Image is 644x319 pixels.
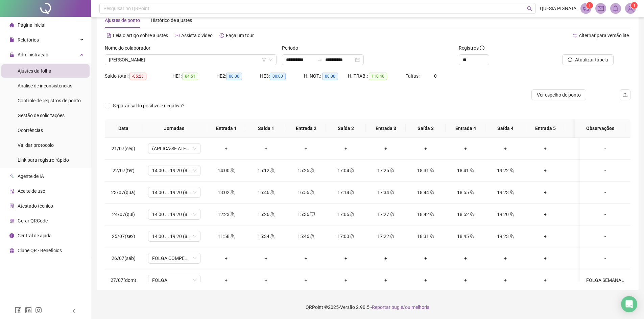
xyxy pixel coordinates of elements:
[331,255,360,262] div: +
[585,211,625,218] div: -
[18,98,81,103] span: Controle de registros de ponto
[317,57,323,62] span: swap-right
[270,73,286,80] span: 00:00
[18,113,65,118] span: Gestão de solicitações
[451,167,480,174] div: 18:41
[226,73,242,80] span: 00:00
[112,212,135,217] span: 24/07(qui)
[371,211,400,218] div: 17:27
[226,33,254,38] span: Faça um tour
[372,304,430,310] span: Reportar bug e/ou melhoria
[309,212,315,217] span: desktop
[509,190,514,195] span: team
[598,5,604,11] span: mail
[585,189,625,196] div: -
[105,18,140,23] span: Ajustes de ponto
[35,307,42,314] span: instagram
[331,233,360,240] div: 17:00
[571,233,600,240] div: +
[389,212,395,217] span: team
[105,44,155,52] label: Nome do colaborador
[112,146,135,151] span: 21/07(seg)
[509,234,514,239] span: team
[18,52,48,57] span: Administração
[322,73,338,80] span: 00:00
[172,72,216,80] div: HE 1:
[111,277,136,283] span: 27/07(dom)
[451,276,480,284] div: +
[575,56,608,63] span: Atualizar tabela
[585,233,625,240] div: -
[152,231,196,241] span: 14:00 ... 19:20 (8 HORAS)
[625,3,636,14] img: 85188
[583,5,589,11] span: notification
[269,58,273,62] span: down
[411,189,440,196] div: 18:44
[212,233,241,240] div: 11:58
[340,304,355,310] span: Versão
[411,255,440,262] div: +
[291,145,320,152] div: +
[18,248,62,253] span: Clube QR - Beneficios
[568,57,572,62] span: reload
[406,119,446,138] th: Saída 3
[317,57,323,62] span: to
[405,73,421,79] span: Faltas:
[446,119,485,138] th: Entrada 4
[252,255,281,262] div: +
[562,54,614,65] button: Atualizar tabela
[212,276,241,284] div: +
[491,233,520,240] div: 19:23
[18,174,44,179] span: Agente de IA
[18,157,69,163] span: Link para registro rápido
[286,119,326,138] th: Entrada 2
[230,212,235,217] span: team
[389,168,395,173] span: team
[485,119,525,138] th: Saída 4
[622,92,628,98] span: upload
[371,167,400,174] div: 17:25
[112,234,135,239] span: 25/07(sex)
[579,33,629,38] span: Alternar para versão lite
[371,189,400,196] div: 17:34
[9,189,14,193] span: audit
[326,119,366,138] th: Saída 2
[181,33,213,38] span: Assista o vídeo
[152,187,196,197] span: 14:00 ... 19:20 (8 HORAS)
[175,33,180,38] span: youtube
[469,234,474,239] span: team
[411,145,440,152] div: +
[331,211,360,218] div: 17:06
[106,33,111,38] span: file-text
[152,253,196,263] span: FOLGA COMPENSATÓRIA
[585,145,625,152] div: -
[142,119,206,138] th: Jornadas
[371,255,400,262] div: +
[309,234,315,239] span: team
[459,44,484,52] span: Registros
[451,189,480,196] div: 18:55
[262,58,266,62] span: filter
[113,168,135,173] span: 22/07(ter)
[531,189,560,196] div: +
[586,2,593,9] sup: 1
[282,44,303,52] label: Período
[348,72,405,80] div: H. TRAB.:
[230,168,235,173] span: team
[571,211,600,218] div: +
[585,167,625,174] div: -
[9,248,14,253] span: gift
[18,233,52,238] span: Central de ajuda
[291,189,320,196] div: 16:56
[152,143,196,154] span: (APLICA-SE ATESTADO)
[111,190,136,195] span: 23/07(qua)
[113,33,168,38] span: Leia o artigo sobre ajustes
[411,211,440,218] div: 18:42
[349,234,355,239] span: team
[411,276,440,284] div: +
[269,190,275,195] span: team
[429,212,434,217] span: team
[451,255,480,262] div: +
[371,276,400,284] div: +
[429,234,434,239] span: team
